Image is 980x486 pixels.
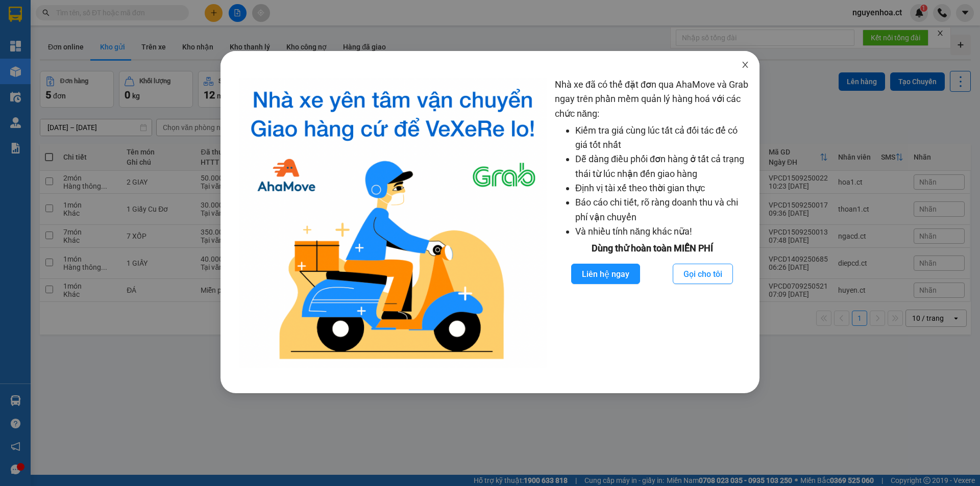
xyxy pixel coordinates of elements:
li: Kiểm tra giá cùng lúc tất cả đối tác để có giá tốt nhất [575,123,749,152]
div: Dùng thử hoàn toàn MIỄN PHÍ [555,241,749,255]
li: Định vị tài xế theo thời gian thực [575,181,749,195]
li: Báo cáo chi tiết, rõ ràng doanh thu và chi phí vận chuyển [575,195,749,224]
button: Close [731,51,759,80]
li: Và nhiều tính năng khác nữa! [575,224,749,239]
button: Liên hệ ngay [571,264,640,284]
div: Nhà xe đã có thể đặt đơn qua AhaMove và Grab ngay trên phần mềm quản lý hàng hoá với các chức năng: [555,78,749,368]
button: Gọi cho tôi [673,264,733,284]
span: Gọi cho tôi [683,268,722,280]
li: Dễ dàng điều phối đơn hàng ở tất cả trạng thái từ lúc nhận đến giao hàng [575,152,749,181]
span: close [741,61,749,69]
span: Liên hệ ngay [582,268,629,280]
img: logo [239,78,547,368]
